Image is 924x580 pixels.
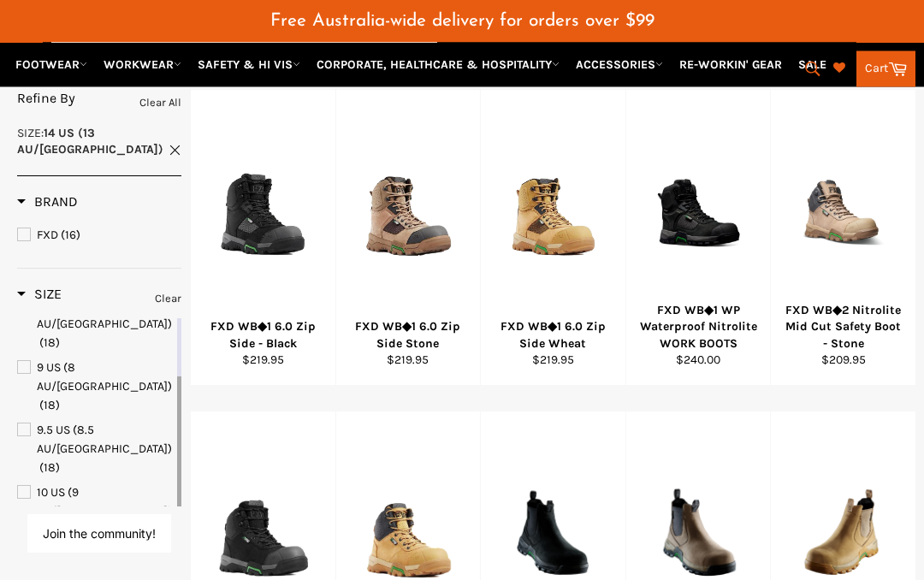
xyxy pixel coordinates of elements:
span: 10 US (9 AU/[GEOGRAPHIC_DATA]) [37,486,172,519]
span: 8 US (7 AU/[GEOGRAPHIC_DATA]) [37,299,172,332]
span: (18) [39,461,60,476]
a: FXD WB◆1 WP Waterproof Nitrolite WORK BOOTSFXD WB◆1 WP Waterproof Nitrolite WORK BOOTS$240.00 [625,91,771,387]
a: WORKWEAR [97,50,188,80]
span: 9 US (8 AU/[GEOGRAPHIC_DATA]) [37,361,172,394]
span: FXD [37,228,58,243]
div: FXD WB◆1 WP Waterproof Nitrolite WORK BOOTS [637,303,760,352]
a: Clear [155,290,181,309]
span: Size [17,287,62,303]
span: Refine By [17,91,75,107]
img: FXD WB◆1 6.0 Zip Side Stone [358,160,459,264]
span: : [17,127,163,157]
span: Free Australia-wide delivery for orders over $99 [270,12,654,30]
a: FXD WB◆2 Nitrolite Mid Cut Safety Boot - StoneFXD WB◆2 Nitrolite Mid Cut Safety Boot - Stone$209.95 [770,91,915,387]
a: ACCESSORIES [569,50,670,80]
a: FOOTWEAR [9,50,94,80]
img: FXD WB◆2 Nitrolite Mid Cut Safety Boot - Stone [792,162,894,263]
a: FXD WB◆1 6.0 Zip Side StoneFXD WB◆1 6.0 Zip Side Stone$219.95 [335,91,481,387]
div: FXD WB◆1 6.0 Zip Side Stone [346,319,470,352]
strong: 14 US (13 AU/[GEOGRAPHIC_DATA]) [17,127,163,157]
button: Join the community! [43,526,156,541]
h3: Size [17,287,62,304]
img: FXD WB◆1 6.0 Zip Side Wheat [502,160,604,264]
a: Cart [856,51,915,87]
a: SAFETY & HI VIS [191,50,307,80]
a: 8 US (7 AU/UK) [17,297,174,353]
div: FXD WB◆1 6.0 Zip Side - Black [202,319,325,352]
a: 10 US (9 AU/UK) [17,484,174,541]
div: $219.95 [346,352,470,369]
img: FXD WB◆1 WP Waterproof Nitrolite WORK BOOTS [648,171,749,254]
h3: Brand [17,194,78,211]
span: Size [17,127,41,141]
a: CORPORATE, HEALTHCARE & HOSPITALITY [310,50,566,80]
a: FXD [17,227,181,246]
div: FXD WB◆2 Nitrolite Mid Cut Safety Boot - Stone [782,303,905,352]
a: RE-WORKIN' GEAR [672,50,789,80]
span: 9.5 US (8.5 AU/[GEOGRAPHIC_DATA]) [37,423,172,457]
span: (18) [39,336,60,351]
img: FXD WB◆1 6.0 Zip Side - Black [212,160,314,264]
span: (18) [39,399,60,413]
span: (16) [61,228,80,243]
div: $219.95 [492,352,615,369]
div: $240.00 [637,352,760,369]
div: $219.95 [202,352,325,369]
a: 9 US (8 AU/UK) [17,359,174,416]
div: $209.95 [782,352,905,369]
a: Size:14 US (13 AU/[GEOGRAPHIC_DATA]) [17,126,181,159]
a: 9.5 US (8.5 AU/UK) [17,422,174,478]
div: FXD WB◆1 6.0 Zip Side Wheat [492,319,615,352]
a: FXD WB◆1 6.0 Zip Side - BlackFXD WB◆1 6.0 Zip Side - Black$219.95 [190,91,335,387]
a: FXD WB◆1 6.0 Zip Side WheatFXD WB◆1 6.0 Zip Side Wheat$219.95 [480,91,625,387]
a: Clear All [139,94,181,113]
